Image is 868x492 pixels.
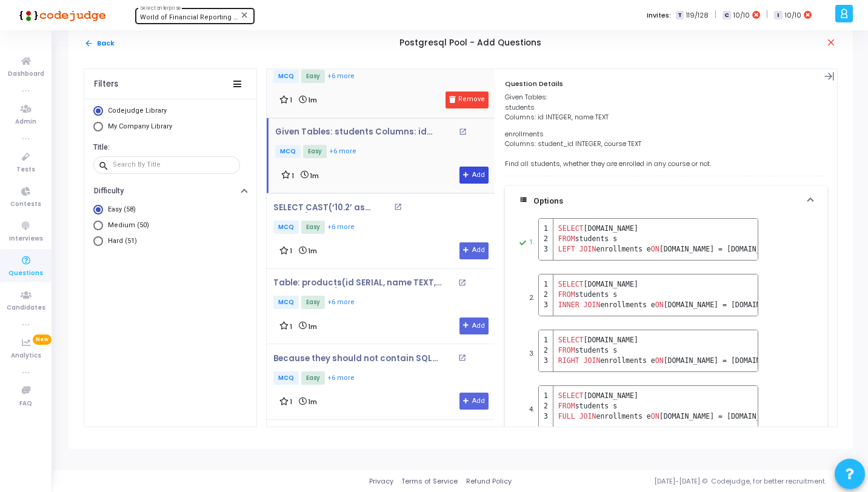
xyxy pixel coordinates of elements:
[655,356,664,365] span: ON
[715,8,716,21] span: |
[466,476,512,487] a: Refund Policy
[275,145,301,158] span: MCQ
[10,199,41,210] span: Contests
[301,221,325,234] span: Easy
[459,242,489,259] button: Add
[655,301,664,309] span: ON
[327,71,355,82] button: +6 more
[301,70,325,83] span: Easy
[519,196,530,207] mat-icon: view_list
[301,296,325,309] span: Easy
[553,330,803,345] td: [DOMAIN_NAME]
[723,11,730,20] span: C
[553,274,803,290] td: [DOMAIN_NAME]
[459,167,489,184] button: Add
[290,96,292,104] span: 1
[651,412,659,421] span: ON
[93,205,247,252] mat-radio-group: Select Library
[558,290,575,299] span: FROM
[526,348,538,360] span: 3.
[553,356,803,371] td: enrollments e [DOMAIN_NAME] = [DOMAIN_NAME]_id;
[15,117,36,127] span: Admin
[273,296,299,309] span: MCQ
[505,186,827,216] mat-expansion-panel-header: Options
[766,8,768,21] span: |
[553,290,803,300] td: students s
[113,161,235,168] input: Search By Title
[553,244,798,259] td: enrollments e [DOMAIN_NAME] = [DOMAIN_NAME]_id;
[526,404,538,416] span: 4.
[273,203,390,213] p: SELECT CAST(‘10.2’ as DOUBLE);
[553,219,798,234] td: [DOMAIN_NAME]
[327,297,355,308] button: +6 more
[327,373,355,384] button: +6 more
[84,181,256,200] button: Difficulty
[526,236,538,248] span: 1.
[505,92,827,122] p: Given Tables: students Columns: id INTEGER, name TEXT
[553,411,798,427] td: enrollments e [DOMAIN_NAME] = [DOMAIN_NAME]_id;
[84,38,115,49] button: Back
[292,172,294,180] span: 1
[558,356,601,365] span: RIGHT JOIN
[553,300,803,315] td: enrollments e [DOMAIN_NAME] = [DOMAIN_NAME]_id;
[8,268,43,279] span: Questions
[273,70,299,83] span: MCQ
[329,146,357,158] button: +6 more
[84,39,93,48] mat-icon: arrow_back
[7,303,45,313] span: Candidates
[686,10,709,21] span: 119/128
[273,371,299,385] span: MCQ
[733,10,750,21] span: 10/10
[327,222,355,233] button: +6 more
[558,245,596,253] span: LEFT JOIN
[826,37,838,49] mat-icon: close
[558,280,584,288] span: SELECT
[651,245,659,253] span: ON
[553,234,798,244] td: students s
[558,234,575,243] span: FROM
[308,398,317,406] span: 1m
[290,247,292,255] span: 1
[308,247,317,255] span: 1m
[308,96,317,104] span: 1m
[94,187,124,196] h6: Difficulty
[290,398,292,406] span: 1
[394,203,402,211] mat-icon: open_in_new
[33,334,52,345] span: New
[15,3,106,27] img: logo
[459,317,489,334] button: Add
[108,122,172,130] span: My Company Library
[140,13,253,21] span: World of Financial Reporting (1163)
[459,393,489,410] button: Add
[8,69,44,79] span: Dashboard
[533,195,563,207] div: Options
[275,127,455,137] p: Given Tables: students Columns: id INTEGER, name TEXT enrollments Columns: student_id INTEGER, co...
[399,38,541,48] h5: Postgresql Pool - Add Questions
[273,221,299,234] span: MCQ
[459,128,467,136] mat-icon: open_in_new
[512,476,853,487] div: [DATE]-[DATE] © Codejudge, for better recruitment.
[526,292,538,304] span: 2.
[103,205,136,215] span: Easy (58)
[584,301,601,309] span: JOIN
[401,476,458,487] a: Terms of Service
[98,160,113,171] mat-icon: search
[19,399,32,409] span: FAQ
[558,346,575,354] span: FROM
[505,216,827,445] div: Options
[9,234,43,244] span: Interviews
[505,79,563,89] span: Question Details
[553,345,803,356] td: students s
[301,371,325,385] span: Easy
[273,278,455,288] p: Table: products(id SERIAL, name TEXT, price NUMERIC); No indexes are defined initially. Question:...
[94,79,118,89] div: Filters
[11,351,41,361] span: Analytics
[310,172,319,180] span: 1m
[458,354,466,362] mat-icon: open_in_new
[553,386,798,401] td: [DOMAIN_NAME]
[240,10,250,20] mat-icon: Clear
[93,143,244,152] h6: Title:
[785,10,801,21] span: 10/10
[103,221,149,231] span: Medium (50)
[369,476,393,487] a: Privacy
